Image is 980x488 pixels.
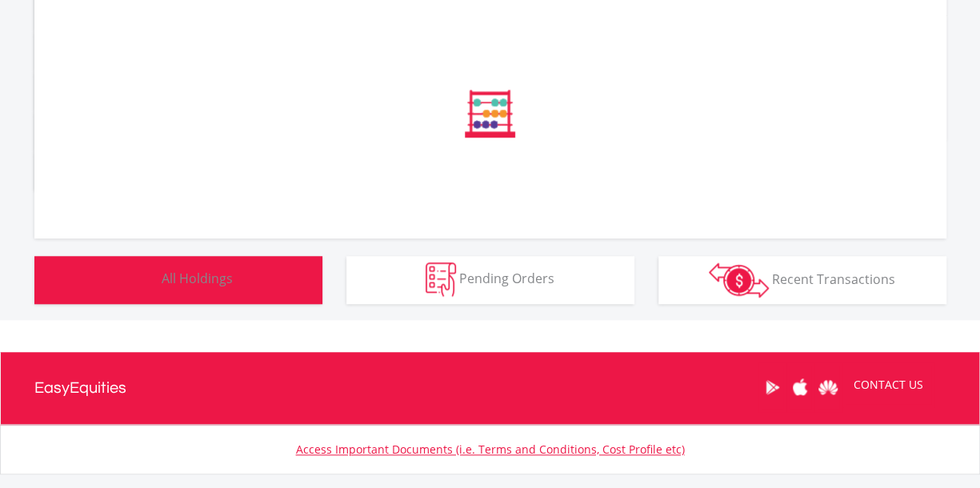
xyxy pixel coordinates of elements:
a: Access Important Documents (i.e. Terms and Conditions, Cost Profile etc) [296,442,685,457]
a: EasyEquities [34,352,126,424]
button: Pending Orders [346,256,634,304]
a: Huawei [814,362,842,412]
img: holdings-wht.png [124,262,158,297]
span: All Holdings [162,270,233,287]
a: Apple [786,362,814,412]
button: Recent Transactions [658,256,946,304]
a: CONTACT US [842,362,934,407]
a: Google Play [758,362,786,412]
span: Pending Orders [459,270,554,287]
img: pending_instructions-wht.png [426,262,456,297]
span: Recent Transactions [772,270,895,287]
img: transactions-zar-wht.png [709,262,769,298]
button: All Holdings [34,256,322,304]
